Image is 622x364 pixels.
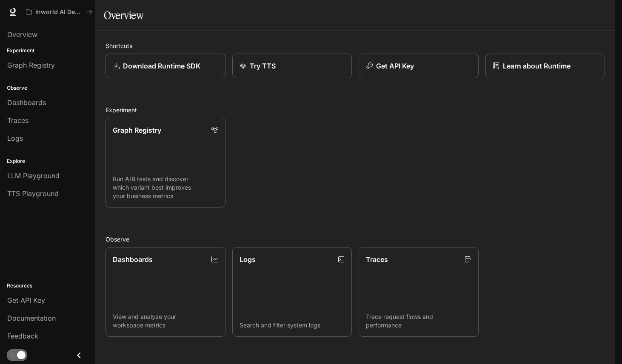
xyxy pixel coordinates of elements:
a: Learn about Runtime [485,54,605,78]
a: Graph RegistryRun A/B tests and discover which variant best improves your business metrics [106,118,225,208]
p: View and analyze your workspace metrics [113,313,218,330]
a: Try TTS [232,54,352,78]
p: Trace request flows and performance [366,313,471,330]
p: Inworld AI Demos [35,9,83,16]
h2: Shortcuts [106,41,605,50]
p: Learn about Runtime [503,61,571,71]
p: Download Runtime SDK [123,61,200,71]
p: Try TTS [250,61,276,71]
button: Get API Key [359,54,479,78]
p: Search and filter system logs [240,321,345,330]
h2: Experiment [106,105,605,114]
p: Run A/B tests and discover which variant best improves your business metrics [113,175,218,200]
button: All workspaces [22,3,96,20]
a: LogsSearch and filter system logs [232,247,352,337]
a: TracesTrace request flows and performance [359,247,479,337]
a: Download Runtime SDK [106,54,225,78]
a: DashboardsView and analyze your workspace metrics [106,247,225,337]
p: Get API Key [376,61,414,71]
p: Graph Registry [113,125,161,135]
h1: Overview [104,7,143,24]
p: Traces [366,254,388,264]
h2: Observe [106,235,605,244]
p: Logs [240,254,256,264]
p: Dashboards [113,254,153,264]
